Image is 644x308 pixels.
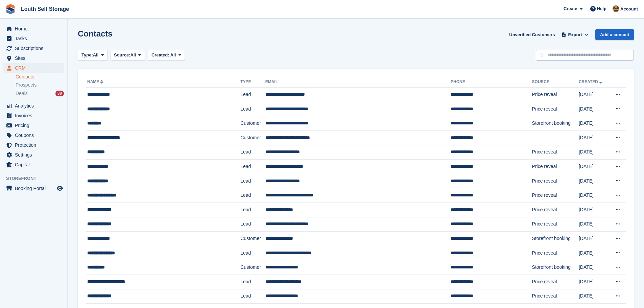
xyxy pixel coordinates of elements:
span: Analytics [15,101,55,111]
td: Price reveal [532,188,579,203]
th: Source [532,77,579,88]
td: Storefront booking [532,232,579,246]
span: Protection [15,140,55,150]
td: Price reveal [532,160,579,174]
span: Coupons [15,131,55,140]
a: Prospects [16,81,64,89]
th: Email [265,77,451,88]
td: Storefront booking [532,116,579,131]
td: [DATE] [579,88,609,102]
td: [DATE] [579,289,609,304]
td: Price reveal [532,289,579,304]
span: Type: [81,52,93,58]
span: Created: [151,52,169,57]
div: 38 [55,91,64,96]
span: Create [564,5,577,12]
a: Contacts [16,74,64,80]
td: Customer [240,260,265,275]
td: Lead [240,217,265,232]
h1: Contacts [78,29,113,38]
span: Deals [16,90,28,97]
td: Price reveal [532,246,579,260]
span: Sites [15,53,55,63]
a: menu [3,111,64,120]
a: menu [3,53,64,63]
a: menu [3,184,64,193]
td: Lead [240,289,265,304]
button: Source: All [110,50,145,61]
td: Lead [240,160,265,174]
img: Andy Smith [613,5,619,12]
a: menu [3,131,64,140]
span: All [130,52,136,58]
a: menu [3,44,64,53]
span: Subscriptions [15,44,55,53]
button: Created: All [148,50,185,61]
td: Price reveal [532,275,579,289]
span: CRM [15,63,55,73]
span: Settings [15,150,55,160]
span: Tasks [15,34,55,43]
td: [DATE] [579,160,609,174]
span: Pricing [15,121,55,130]
a: menu [3,24,64,33]
td: Lead [240,174,265,188]
td: [DATE] [579,232,609,246]
td: Lead [240,188,265,203]
a: Louth Self Storage [18,3,72,15]
a: menu [3,140,64,150]
span: Storefront [6,175,67,182]
td: [DATE] [579,275,609,289]
span: Export [568,31,582,38]
td: [DATE] [579,116,609,131]
a: Add a contact [595,29,634,40]
td: Customer [240,232,265,246]
td: Lead [240,88,265,102]
td: Customer [240,131,265,145]
td: [DATE] [579,260,609,275]
a: Preview store [56,184,64,192]
td: [DATE] [579,174,609,188]
span: Prospects [16,82,37,88]
a: menu [3,121,64,130]
span: Capital [15,160,55,169]
a: Name [87,79,104,84]
a: menu [3,63,64,73]
a: menu [3,160,64,169]
td: Lead [240,102,265,116]
td: [DATE] [579,217,609,232]
td: Lead [240,246,265,260]
a: Created [579,79,603,84]
td: [DATE] [579,246,609,260]
td: [DATE] [579,203,609,217]
a: Unverified Customers [506,29,557,40]
span: All [93,52,99,58]
span: Account [620,6,638,13]
a: menu [3,34,64,43]
td: [DATE] [579,145,609,160]
img: stora-icon-8386f47178a22dfd0bd8f6a31ec36ba5ce8667c1dd55bd0f319d3a0aa187defe.svg [5,4,16,14]
td: Customer [240,116,265,131]
span: Help [597,5,606,12]
span: All [170,52,176,57]
td: Price reveal [532,217,579,232]
td: Price reveal [532,174,579,188]
td: Price reveal [532,102,579,116]
td: Lead [240,203,265,217]
td: [DATE] [579,131,609,145]
td: [DATE] [579,188,609,203]
td: Price reveal [532,145,579,160]
span: Invoices [15,111,55,120]
a: Deals 38 [16,90,64,97]
th: Phone [451,77,532,88]
button: Export [560,29,590,40]
td: Storefront booking [532,260,579,275]
span: Home [15,24,55,33]
a: menu [3,101,64,111]
span: Source: [114,52,130,58]
td: [DATE] [579,102,609,116]
td: Price reveal [532,203,579,217]
button: Type: All [78,50,108,61]
td: Lead [240,275,265,289]
span: Booking Portal [15,184,55,193]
